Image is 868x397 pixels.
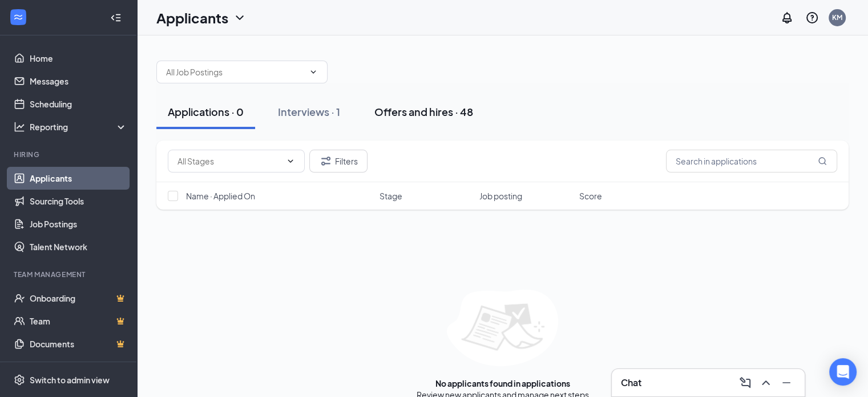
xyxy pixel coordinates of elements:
[309,150,368,173] button: Filter Filters
[309,67,318,77] svg: ChevronDown
[30,355,127,378] a: SurveysCrown
[818,157,827,166] svg: MagnifyingGlass
[759,376,773,390] svg: ChevronUp
[30,310,127,332] a: TeamCrown
[186,190,255,202] span: Name · Applied On
[30,47,127,70] a: Home
[30,287,127,310] a: OnboardingCrown
[177,155,281,167] input: All Stages
[110,12,122,23] svg: Collapse
[14,270,125,279] div: Team Management
[780,11,794,25] svg: Notifications
[579,190,602,202] span: Score
[757,374,775,392] button: ChevronUp
[168,105,244,119] div: Applications · 0
[278,105,340,119] div: Interviews · 1
[286,157,295,166] svg: ChevronDown
[30,374,110,386] div: Switch to admin view
[447,290,558,366] img: empty-state
[14,150,125,159] div: Hiring
[832,13,842,22] div: KM
[30,332,127,355] a: DocumentsCrown
[621,376,641,389] h3: Chat
[738,376,752,390] svg: ComposeMessage
[30,121,128,133] div: Reporting
[479,190,522,202] span: Job posting
[319,154,333,168] svg: Filter
[380,190,402,202] span: Stage
[14,121,25,133] svg: Analysis
[435,378,570,389] div: No applicants found in applications
[805,11,819,25] svg: QuestionInfo
[30,70,127,93] a: Messages
[780,376,793,390] svg: Minimize
[233,11,247,25] svg: ChevronDown
[156,8,228,27] h1: Applicants
[14,374,25,386] svg: Settings
[829,358,857,386] div: Open Intercom Messenger
[374,105,473,119] div: Offers and hires · 48
[30,190,127,212] a: Sourcing Tools
[13,11,24,23] svg: WorkstreamLogo
[30,93,127,115] a: Scheduling
[30,167,127,190] a: Applicants
[777,374,796,392] button: Minimize
[666,150,837,173] input: Search in applications
[736,374,754,392] button: ComposeMessage
[30,212,127,235] a: Job Postings
[166,66,304,78] input: All Job Postings
[30,235,127,258] a: Talent Network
